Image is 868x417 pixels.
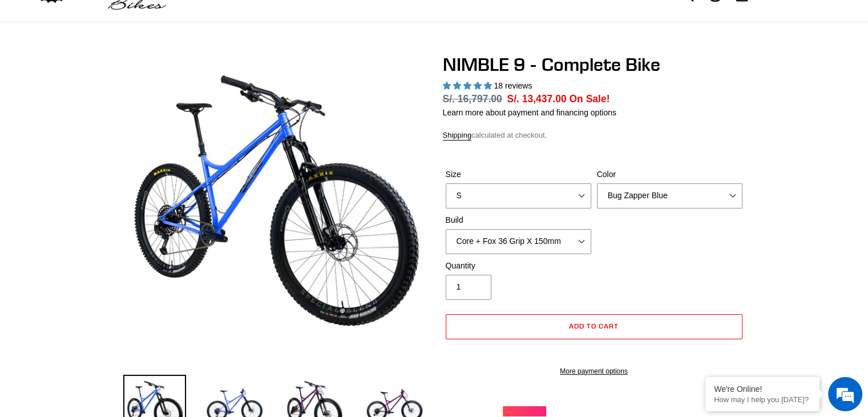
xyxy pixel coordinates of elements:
[443,81,494,90] span: 4.89 stars
[446,214,591,226] label: Build
[443,130,745,141] div: calculated at checkout.
[714,395,811,404] p: How may I help you today?
[714,384,811,394] div: We're Online!
[507,93,566,105] span: S/. 13,437.00
[597,169,742,181] label: Color
[494,81,532,90] span: 18 reviews
[446,366,742,376] a: More payment options
[443,54,745,75] h1: NIMBLE 9 - Complete Bike
[443,108,616,117] a: Learn more about payment and financing options
[443,131,472,141] a: Shipping
[443,93,502,105] s: S/. 16,797.00
[569,322,619,330] span: Add to cart
[446,169,591,181] label: Size
[446,260,591,272] label: Quantity
[446,314,742,339] button: Add to cart
[569,91,609,106] span: On Sale!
